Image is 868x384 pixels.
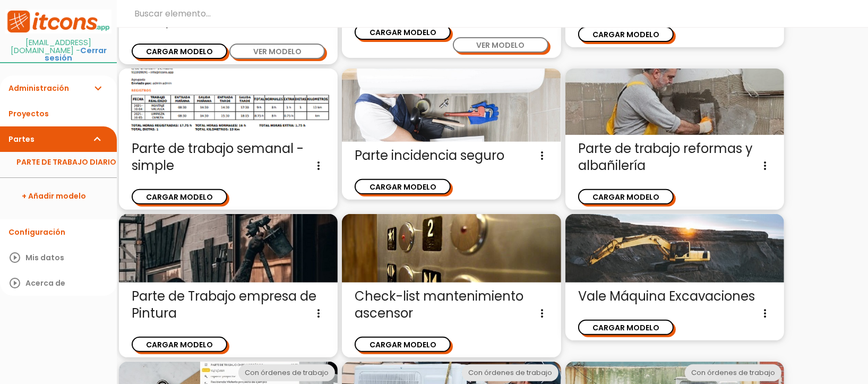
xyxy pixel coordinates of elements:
i: more_vert [312,157,325,174]
span: Parte de trabajo semanal - simple [132,140,325,174]
img: valeexcavaciones.jpg [565,214,784,283]
button: VER MODELO [453,37,548,53]
button: CARGAR MODELO [578,189,674,204]
button: CARGAR MODELO [355,179,450,194]
span: Parte de trabajo reformas y albañilería [578,140,771,174]
i: more_vert [759,157,771,174]
button: CARGAR MODELO [355,24,450,40]
button: CARGAR MODELO [578,320,674,335]
span: Check-list mantenimiento ascensor [355,288,548,322]
img: ascensor.jpg [342,214,561,283]
button: CARGAR MODELO [132,189,227,204]
i: more_vert [536,305,548,322]
span: Vale Máquina Excavaciones [578,288,771,305]
a: + Añadir modelo [5,183,111,209]
span: Parte de Trabajo empresa de Pintura [132,288,325,322]
button: CARGAR MODELO [132,44,227,59]
img: itcons-logo [5,10,111,33]
button: CARGAR MODELO [578,27,674,42]
i: play_circle_outline [8,270,21,296]
span: Parte incidencia seguro [355,147,548,164]
div: Con órdenes de trabajo [685,364,781,381]
i: more_vert [759,305,771,322]
img: alba%C3%B1il.jpg [565,69,784,135]
img: parte-semanal.png [119,69,338,135]
i: more_vert [536,147,548,164]
i: play_circle_outline [8,245,21,270]
i: more_vert [312,305,325,322]
button: CARGAR MODELO [132,337,227,352]
img: pintura.jpg [119,214,338,283]
i: expand_more [91,126,104,152]
i: expand_more [91,75,104,101]
a: Cerrar sesión [45,45,107,64]
div: Con órdenes de trabajo [238,364,335,381]
div: Con órdenes de trabajo [462,364,558,381]
button: CARGAR MODELO [355,337,450,352]
img: seguro.jpg [342,69,561,142]
button: VER MODELO [229,44,325,59]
